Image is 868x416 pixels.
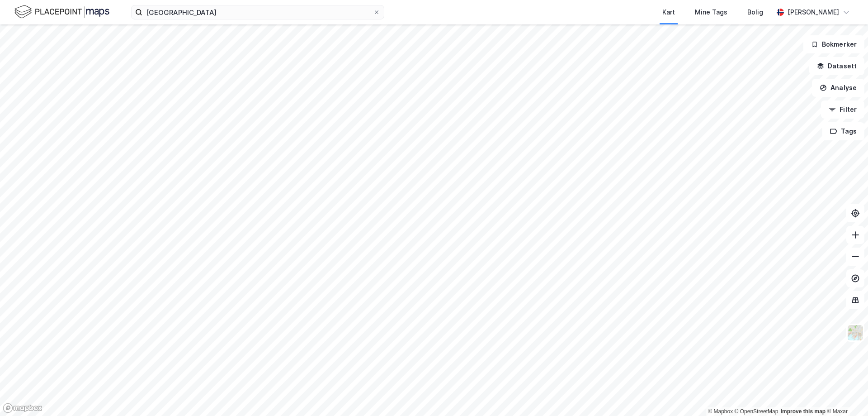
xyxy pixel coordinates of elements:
[695,7,727,18] div: Mine Tags
[823,373,868,416] iframe: Chat Widget
[142,5,373,19] input: Søk på adresse, matrikkel, gårdeiere, leietakere eller personer
[812,79,864,97] button: Analyse
[708,408,733,415] a: Mapbox
[821,100,864,119] button: Filter
[14,4,109,20] img: logo.f888ab2527a4732fd821a326f86c7f29.svg
[822,122,864,140] button: Tags
[747,7,763,18] div: Bolig
[803,35,864,53] button: Bokmerker
[662,7,675,18] div: Kart
[781,408,826,415] a: Improve this map
[735,408,778,415] a: OpenStreetMap
[3,403,42,413] a: Mapbox homepage
[809,57,864,75] button: Datasett
[847,324,864,341] img: Z
[788,7,839,18] div: [PERSON_NAME]
[823,373,868,416] div: Kontrollprogram for chat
